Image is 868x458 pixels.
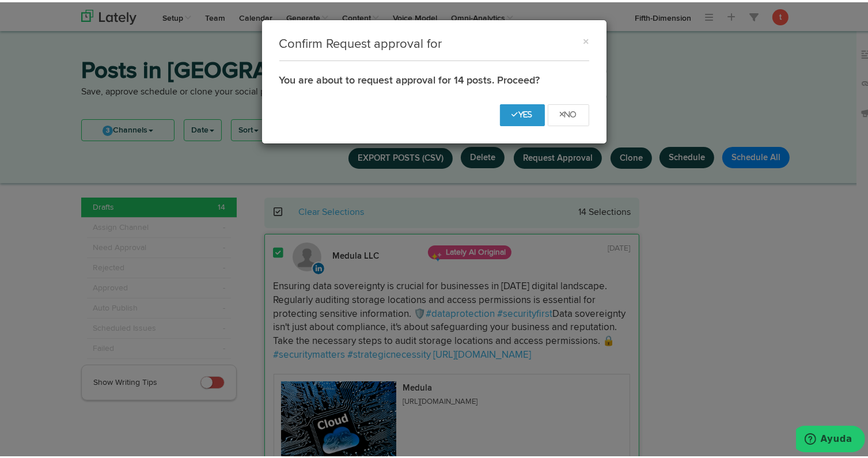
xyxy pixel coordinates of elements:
[279,35,589,49] h1: Confirm Request approval for
[583,34,589,46] button: ×
[512,109,533,116] i: Yes
[560,109,577,116] i: No
[279,73,589,85] h2: You are about to request approval for 14 posts. Proceed?
[796,423,865,452] iframe: Abre un widget desde donde se puede obtener más información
